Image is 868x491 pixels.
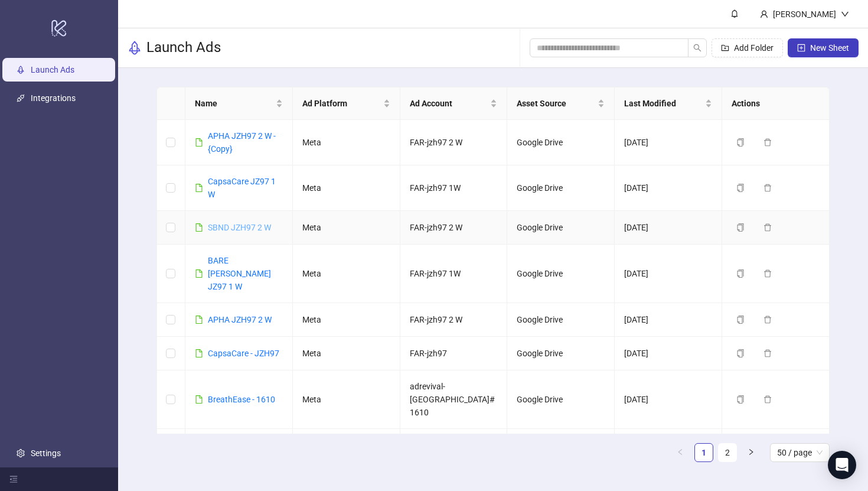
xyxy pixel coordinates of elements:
[624,97,703,110] span: Last Modified
[208,315,272,324] a: APHA JZH97 2 W
[742,443,761,462] button: right
[507,87,615,120] th: Asset Source
[615,370,722,429] td: [DATE]
[400,165,508,211] td: FAR-jzh97 1W
[736,316,745,324] span: copy
[208,131,276,154] a: APHA JZH97 2 W - {Copy}
[400,87,508,120] th: Ad Account
[507,337,615,370] td: Google Drive
[615,120,722,165] td: [DATE]
[615,429,722,474] td: [DATE]
[721,44,729,52] span: folder-add
[507,245,615,303] td: Google Drive
[302,97,381,110] span: Ad Platform
[31,93,76,103] a: Integrations
[507,429,615,474] td: Google Drive
[671,443,690,462] button: left
[763,316,772,324] span: delete
[195,316,203,324] span: file
[693,44,701,52] span: search
[400,337,508,370] td: FAR-jzh97
[615,245,722,303] td: [DATE]
[770,443,830,462] div: Page Size
[748,448,755,456] span: right
[828,451,856,479] div: Open Intercom Messenger
[615,337,722,370] td: [DATE]
[400,245,508,303] td: FAR-jzh97 1W
[195,97,273,110] span: Name
[736,349,745,357] span: copy
[9,475,18,483] span: menu-fold
[195,223,203,232] span: file
[293,211,400,245] td: Meta
[400,370,508,429] td: adrevival-[GEOGRAPHIC_DATA]#1610
[760,10,768,18] span: user
[763,395,772,404] span: delete
[712,38,783,57] button: Add Folder
[195,184,203,192] span: file
[736,269,745,278] span: copy
[400,429,508,474] td: -
[736,184,745,192] span: copy
[507,303,615,337] td: Google Drive
[400,303,508,337] td: FAR-jzh97 2 W
[507,211,615,245] td: Google Drive
[410,97,488,110] span: Ad Account
[736,223,745,232] span: copy
[763,269,772,278] span: delete
[293,87,400,120] th: Ad Platform
[615,165,722,211] td: [DATE]
[293,120,400,165] td: Meta
[734,43,774,53] span: Add Folder
[719,444,736,461] a: 2
[195,269,203,278] span: file
[507,165,615,211] td: Google Drive
[293,165,400,211] td: Meta
[31,448,61,458] a: Settings
[208,395,275,404] a: BreathEase - 1610
[293,337,400,370] td: Meta
[195,349,203,357] span: file
[128,41,142,55] span: rocket
[671,443,690,462] li: Previous Page
[293,429,400,474] td: Meta
[736,138,745,147] span: copy
[797,44,805,52] span: plus-square
[677,448,684,456] span: left
[695,444,713,461] a: 1
[195,138,203,147] span: file
[763,138,772,147] span: delete
[208,256,271,291] a: BARE [PERSON_NAME] JZ97 1 W
[293,303,400,337] td: Meta
[722,87,830,120] th: Actions
[615,87,722,120] th: Last Modified
[293,245,400,303] td: Meta
[208,223,271,232] a: SBND JZH97 2 W
[788,38,859,57] button: New Sheet
[400,120,508,165] td: FAR-jzh97 2 W
[730,9,739,18] span: bell
[507,370,615,429] td: Google Drive
[736,395,745,404] span: copy
[742,443,761,462] li: Next Page
[507,120,615,165] td: Google Drive
[763,184,772,192] span: delete
[777,444,823,461] span: 50 / page
[763,223,772,232] span: delete
[768,8,841,21] div: [PERSON_NAME]
[694,443,713,462] li: 1
[146,38,221,57] h3: Launch Ads
[517,97,595,110] span: Asset Source
[195,395,203,404] span: file
[841,10,849,18] span: down
[615,211,722,245] td: [DATE]
[615,303,722,337] td: [DATE]
[810,43,849,53] span: New Sheet
[31,65,74,74] a: Launch Ads
[718,443,737,462] li: 2
[293,370,400,429] td: Meta
[763,349,772,357] span: delete
[400,211,508,245] td: FAR-jzh97 2 W
[208,349,279,358] a: CapsaCare - JZH97
[185,87,293,120] th: Name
